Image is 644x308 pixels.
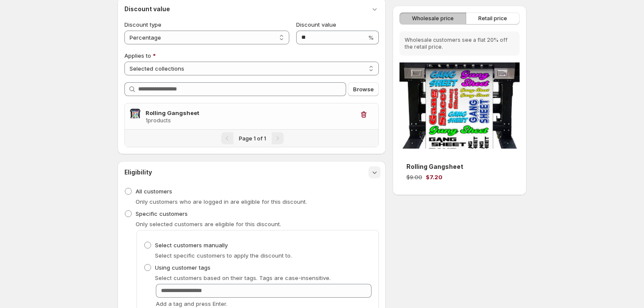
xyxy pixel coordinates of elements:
h3: Rolling Gangsheet [146,109,354,117]
span: Retail price [478,15,507,22]
h3: 1 products [146,117,354,124]
span: Applies to [124,52,151,59]
h3: Discount value [124,5,170,13]
h3: Eligibility [124,168,152,177]
span: Using customer tags [155,264,211,271]
nav: Pagination [125,129,378,147]
button: Browse [348,82,379,96]
p: Wholesale customers see a flat 20% off the retail price. [405,37,514,50]
span: Wholesale price [412,15,454,22]
span: All customers [136,188,172,195]
button: Wholesale price [399,12,466,25]
span: Specific customers [136,210,188,217]
span: % [368,34,374,41]
h3: Rolling Gangsheet [406,162,513,171]
span: Select specific customers to apply the discount to. [155,252,292,259]
span: $7.20 [426,174,443,180]
button: Retail price [466,12,520,25]
span: Select customers based on their tags. Tags are case-insensitive. [155,274,331,281]
span: Only customers who are logged in are eligible for this discount. [136,198,307,205]
span: Discount value [296,21,336,28]
span: Add a tag and press Enter. [156,300,227,307]
span: Select customers manually [155,242,228,249]
span: Browse [353,85,374,93]
span: Only selected customers are eligible for this discount. [136,221,281,227]
img: Rolling Gangsheet [399,62,520,149]
span: $9.00 [406,174,422,180]
span: Discount type [124,21,161,28]
span: Page 1 of 1 [239,135,266,142]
